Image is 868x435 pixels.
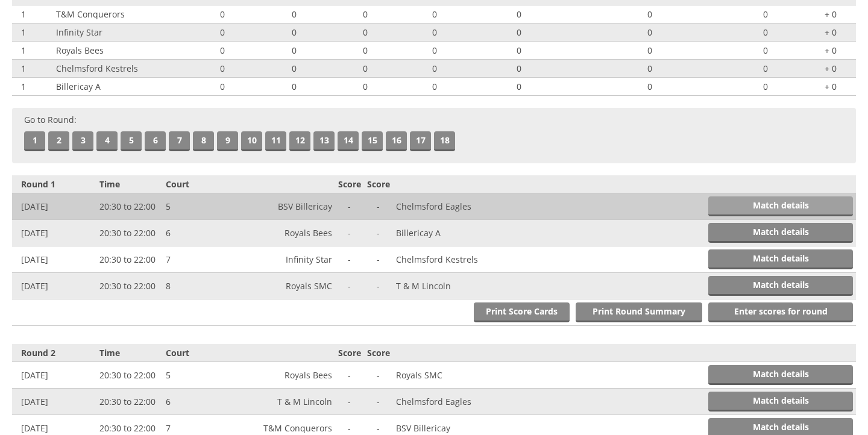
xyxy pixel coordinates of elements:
td: 1 [12,42,53,60]
td: 0 [325,78,405,96]
td: - [364,246,393,273]
a: 7 [169,131,190,151]
td: - [335,362,364,389]
td: 20:30 to 22:00 [96,389,163,415]
td: 0 [181,42,263,60]
td: BSV Billericay [234,193,335,220]
td: - [364,193,393,220]
a: Match details [708,365,853,385]
td: Chelmsford Kestrels [393,246,494,273]
td: Chelmsford Eagles [393,389,494,415]
a: 11 [265,131,286,151]
td: 0 [406,60,464,78]
td: 8 [163,273,234,299]
td: Royals Bees [53,42,182,60]
td: [DATE] [12,362,96,389]
td: - [364,389,393,415]
td: 0 [464,78,574,96]
td: + 0 [805,78,856,96]
td: 6 [163,220,234,246]
td: T&M Conquerors [53,5,182,23]
td: 20:30 to 22:00 [96,193,163,220]
th: Court [163,175,234,193]
td: 5 [163,362,234,389]
td: [DATE] [12,389,96,415]
td: 20:30 to 22:00 [96,273,163,299]
td: 0 [263,5,325,23]
th: Round 2 [12,344,96,362]
td: - [335,220,364,246]
td: 0 [325,23,405,42]
th: Court [163,344,234,362]
td: 0 [726,5,805,23]
td: + 0 [805,42,856,60]
td: 0 [263,23,325,42]
th: Score [335,344,364,362]
td: 20:30 to 22:00 [96,362,163,389]
td: Billericay A [393,220,494,246]
td: - [364,273,393,299]
td: Billericay A [53,78,182,96]
td: 0 [263,78,325,96]
td: + 0 [805,5,856,23]
td: 0 [181,23,263,42]
a: 5 [121,131,142,151]
td: 0 [726,78,805,96]
a: 14 [338,131,359,151]
a: 6 [145,131,166,151]
a: Match details [708,196,853,216]
a: 12 [289,131,310,151]
a: 10 [241,131,262,151]
td: Infinity Star [53,23,182,42]
td: 0 [574,23,726,42]
th: Score [364,344,393,362]
th: Time [96,175,163,193]
td: Royals Bees [234,362,335,389]
a: 17 [410,131,431,151]
td: 1 [12,5,53,23]
a: Match details [708,276,853,296]
th: Round 1 [12,175,96,193]
td: - [364,362,393,389]
td: 0 [181,78,263,96]
td: T & M Lincoln [234,389,335,415]
td: 0 [181,60,263,78]
a: 3 [72,131,93,151]
td: 0 [406,5,464,23]
td: 0 [726,23,805,42]
td: 20:30 to 22:00 [96,220,163,246]
td: 1 [12,60,53,78]
td: - [335,246,364,273]
a: 1 [24,131,45,151]
td: 0 [464,60,574,78]
a: Match details [708,223,853,243]
a: 15 [362,131,383,151]
td: 0 [325,5,405,23]
td: 0 [181,5,263,23]
td: 0 [726,42,805,60]
td: 0 [263,60,325,78]
a: 13 [313,131,335,151]
a: 2 [48,131,69,151]
td: 0 [325,60,405,78]
td: 0 [325,42,405,60]
a: Print Round Summary [576,302,702,322]
td: 0 [726,60,805,78]
td: Infinity Star [234,246,335,273]
a: 18 [434,131,455,151]
td: 1 [12,23,53,42]
th: Score [335,175,364,193]
a: Print Score Cards [474,302,570,322]
td: 0 [464,5,574,23]
th: Time [96,344,163,362]
td: 0 [574,78,726,96]
td: + 0 [805,23,856,42]
a: Enter scores for round [708,302,853,322]
div: Go to Round: [12,108,856,163]
td: - [335,389,364,415]
td: 0 [406,42,464,60]
td: 0 [406,78,464,96]
td: 0 [464,23,574,42]
td: - [364,220,393,246]
td: 0 [464,42,574,60]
